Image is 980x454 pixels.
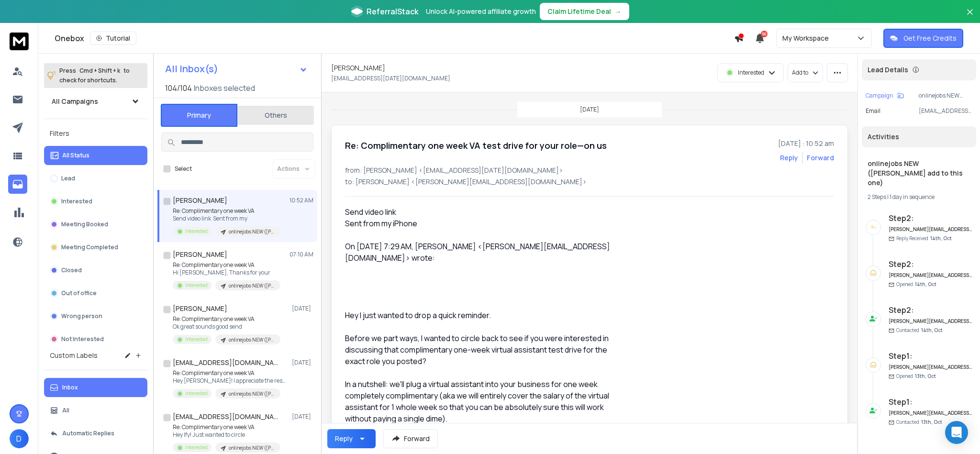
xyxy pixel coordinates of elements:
div: Before we part ways, I wanted to circle back to see if you were interested in discussing that com... [345,332,624,367]
p: Re: Complimentary one week VA [173,369,288,377]
h1: [PERSON_NAME] [173,196,227,205]
button: Reply [327,429,376,448]
p: [DATE] : 10:52 am [778,139,834,148]
button: Get Free Credits [883,29,963,48]
button: All Campaigns [44,92,147,111]
p: Get Free Credits [903,33,957,43]
div: Open Intercom Messenger [945,421,968,444]
p: [EMAIL_ADDRESS][DATE][DOMAIN_NAME] [919,107,972,115]
button: Claim Lifetime Deal→ [540,3,629,20]
button: All Status [44,146,147,165]
p: Re: Complimentary one week VA [173,207,280,215]
button: Interested [44,192,147,211]
span: 2 Steps [868,193,886,201]
p: Wrong person [61,312,102,320]
p: Add to [792,69,808,77]
p: Interested [185,228,208,235]
p: 10:52 AM [290,197,313,204]
div: Sent from my iPhone [345,218,624,229]
button: Closed [44,261,147,280]
span: 1 day in sequence [890,193,935,201]
h3: Filters [44,127,147,140]
h6: [PERSON_NAME][EMAIL_ADDRESS][DOMAIN_NAME] [889,364,972,371]
p: Automatic Replies [62,430,114,437]
p: Re: Complimentary one week VA [173,315,280,323]
p: Lead [61,175,75,182]
button: Primary [161,104,237,127]
button: Reply [780,153,798,163]
button: Not Interested [44,330,147,349]
button: Campaign [866,92,904,100]
h3: Inboxes selected [194,82,255,94]
h1: All Inbox(s) [165,64,218,74]
p: My Workspace [782,33,833,43]
button: Meeting Completed [44,238,147,257]
p: Email [866,107,880,115]
div: Forward [807,153,834,163]
p: Meeting Booked [61,221,108,228]
p: onlinejobs NEW ([PERSON_NAME] add to this one) [229,282,275,289]
button: Forward [383,429,438,448]
p: All [62,407,69,414]
h1: Re: Complimentary one week VA test drive for your role—on us [345,139,607,152]
p: Contacted [896,327,943,334]
p: Send video link Sent from my [173,215,280,222]
label: Select [175,165,192,173]
div: Activities [862,126,976,147]
p: onlinejobs NEW ([PERSON_NAME] add to this one) [229,444,275,452]
button: All [44,401,147,420]
p: Interested [185,282,208,289]
button: Lead [44,169,147,188]
h6: Step 1 : [889,396,972,408]
span: 104 / 104 [165,82,192,94]
blockquote: On [DATE] 7:29 AM, [PERSON_NAME] <[PERSON_NAME][EMAIL_ADDRESS][DOMAIN_NAME]> wrote: [345,241,624,275]
span: → [615,7,622,16]
p: Interested [185,444,208,451]
h6: Step 2 : [889,304,972,316]
p: Contacted [896,419,942,426]
button: Meeting Booked [44,215,147,234]
h6: [PERSON_NAME][EMAIL_ADDRESS][DOMAIN_NAME] [889,226,972,233]
p: Opened [896,373,936,380]
p: Not Interested [61,335,104,343]
div: In a nutshell: we'll plug a virtual assistant into your business for one week completely complime... [345,378,624,424]
p: from: [PERSON_NAME] <[EMAIL_ADDRESS][DATE][DOMAIN_NAME]> [345,166,834,175]
p: Re: Complimentary one week VA [173,261,280,269]
p: [DATE] [292,413,313,421]
p: Inbox [62,384,78,391]
p: onlinejobs NEW ([PERSON_NAME] add to this one) [229,390,275,398]
h6: Step 2 : [889,212,972,224]
p: Interested [738,69,764,77]
p: Reply Received [896,235,952,242]
h6: [PERSON_NAME][EMAIL_ADDRESS][DOMAIN_NAME] [889,272,972,279]
p: Interested [185,336,208,343]
h1: [EMAIL_ADDRESS][DOMAIN_NAME] [173,358,278,367]
span: 50 [761,31,768,37]
p: onlinejobs NEW ([PERSON_NAME] add to this one) [919,92,972,100]
p: Campaign [866,92,893,100]
span: 13th, Oct [915,373,936,379]
span: 14th, Oct [915,281,936,288]
span: D [10,429,29,448]
p: Unlock AI-powered affiliate growth [426,7,536,16]
div: | [868,193,970,201]
div: Hey I just wanted to drop a quick reminder. [345,310,624,321]
p: 07:10 AM [290,251,313,258]
h1: onlinejobs NEW ([PERSON_NAME] add to this one) [868,159,970,188]
button: Wrong person [44,307,147,326]
span: 14th, Oct [930,235,952,242]
h1: [PERSON_NAME] [173,250,227,259]
p: Opened [896,281,936,288]
p: [DATE] [580,106,599,113]
span: 14th, Oct [921,327,943,333]
p: All Status [62,152,89,159]
p: to: [PERSON_NAME] <[PERSON_NAME][EMAIL_ADDRESS][DOMAIN_NAME]> [345,177,834,187]
p: Interested [61,198,92,205]
h6: Step 1 : [889,350,972,362]
button: All Inbox(s) [157,59,315,78]
h1: [PERSON_NAME] [331,63,385,73]
p: Press to check for shortcuts. [59,66,130,85]
div: Reply [335,434,353,443]
p: Hey [PERSON_NAME]! I appreciate the response. [173,377,288,385]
